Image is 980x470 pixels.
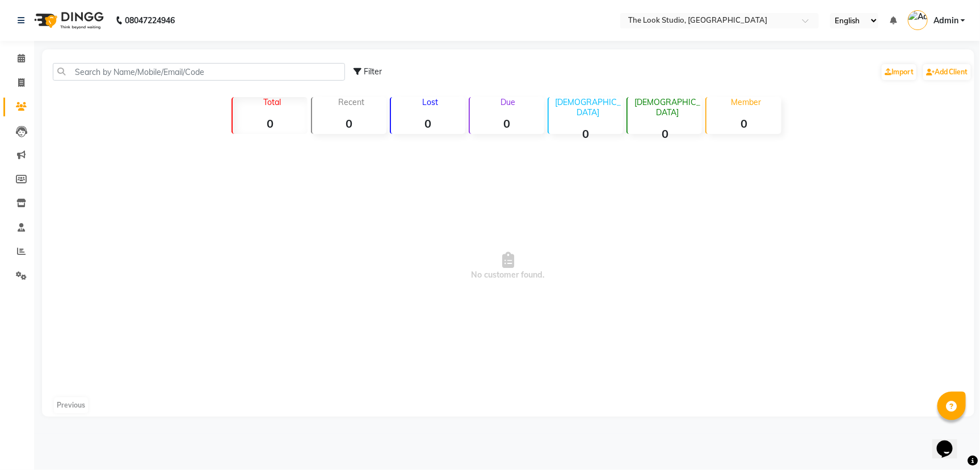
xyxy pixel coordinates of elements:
[396,97,465,107] p: Lost
[42,139,974,394] span: No customer found.
[711,97,781,107] p: Member
[29,5,107,36] img: logo
[923,64,971,80] a: Add Client
[628,127,702,141] strong: 0
[53,63,345,81] input: Search by Name/Mobile/Email/Code
[933,15,958,27] span: Admin
[470,116,544,131] strong: 0
[237,97,307,107] p: Total
[882,64,916,80] a: Import
[706,116,781,131] strong: 0
[932,425,969,459] iframe: chat widget
[632,97,702,117] p: [DEMOGRAPHIC_DATA]
[472,97,544,107] p: Due
[364,66,382,77] span: Filter
[317,97,386,107] p: Recent
[312,116,386,131] strong: 0
[391,116,465,131] strong: 0
[908,10,928,30] img: Admin
[553,97,623,117] p: [DEMOGRAPHIC_DATA]
[233,116,307,131] strong: 0
[549,127,623,141] strong: 0
[125,5,175,36] b: 08047224946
